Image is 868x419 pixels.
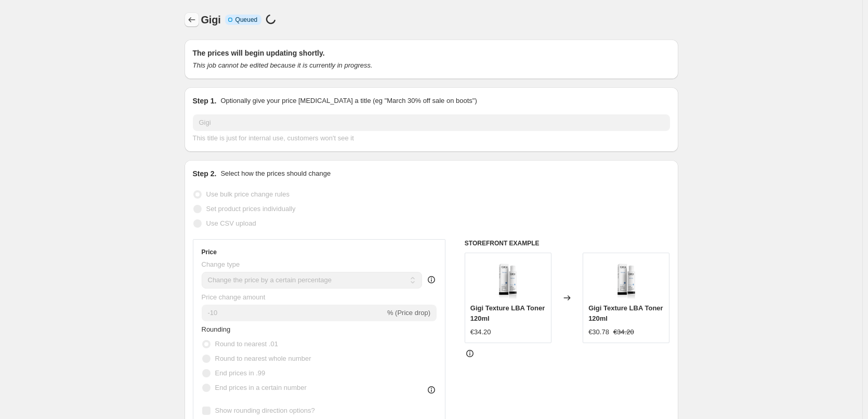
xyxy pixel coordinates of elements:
[193,134,354,142] span: This title is just for internal use, customers won't see it
[193,61,373,69] i: This job cannot be edited because it is currently in progress.
[606,258,647,300] img: gigi-texture-lba-toner-120ml-346769_80x.png
[215,340,278,348] span: Round to nearest .01
[206,205,296,213] span: Set product prices individually
[201,14,221,25] span: Gigi
[220,168,331,179] p: Select how the prices should change
[470,304,545,322] span: Gigi Texture LBA Toner 120ml
[220,96,477,106] p: Optionally give your price [MEDICAL_DATA] a title (eg "March 30% off sale on boots")
[202,293,266,301] span: Price change amount
[487,258,529,300] img: gigi-texture-lba-toner-120ml-346769_80x.png
[588,304,663,322] span: Gigi Texture LBA Toner 120ml
[588,328,609,336] span: €30.78
[465,239,670,247] h6: STOREFRONT EXAMPLE
[215,407,315,414] span: Show rounding direction options?
[202,248,217,256] h3: Price
[202,260,240,268] span: Change type
[215,369,266,377] span: End prices in .99
[426,274,437,285] div: help
[202,325,231,333] span: Rounding
[206,190,290,198] span: Use bulk price change rules
[202,305,385,321] input: -15
[235,16,258,24] span: Queued
[613,328,634,336] span: €34.20
[206,219,256,227] span: Use CSV upload
[185,12,199,27] button: Price change jobs
[193,48,670,58] h2: The prices will begin updating shortly.
[215,355,311,362] span: Round to nearest whole number
[215,384,307,391] span: End prices in a certain number
[193,96,217,106] h2: Step 1.
[193,168,217,179] h2: Step 2.
[193,114,670,131] input: 30% off holiday sale
[387,309,430,317] span: % (Price drop)
[470,328,491,336] span: €34.20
